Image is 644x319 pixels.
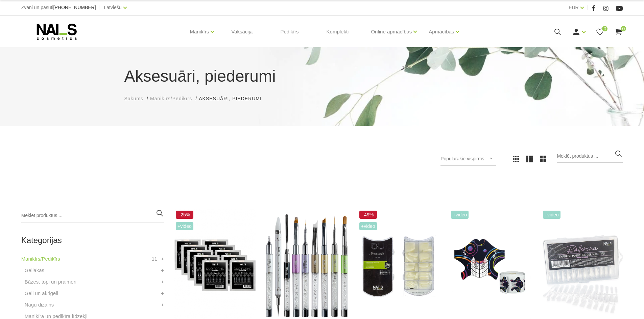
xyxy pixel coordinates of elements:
a: [PHONE_NUMBER] [53,5,96,10]
a: + [161,255,164,263]
input: Meklēt produktus ... [21,209,164,222]
a: + [161,301,164,309]
a: 0 [614,28,623,36]
span: Populārākie vispirms [440,156,484,161]
h1: Aksesuāri, piederumi [124,64,520,88]
a: + [161,278,164,286]
span: +Video [359,222,377,230]
a: Apmācības [429,18,454,45]
a: Geli un akrigeli [25,289,58,297]
a: EUR [569,3,579,11]
span: +Video [451,211,469,219]
a: Online apmācības [371,18,412,45]
a: Bāzes, topi un praimeri [25,278,76,286]
span: | [587,3,589,12]
span: 11 [151,255,157,263]
span: 0 [621,26,626,31]
div: Zvani un pasūti [21,3,96,12]
a: Vaksācija [226,16,258,48]
span: 0 [602,26,607,31]
a: Sākums [124,95,144,102]
a: Latviešu [104,3,122,11]
a: Komplekti [321,16,354,48]
a: 0 [596,28,604,36]
li: Aksesuāri, piederumi [199,95,268,102]
a: Nagu dizains [25,301,54,309]
a: Manikīrs/Pedikīrs [21,255,60,263]
span: -49% [359,211,377,219]
input: Meklēt produktus ... [557,150,623,163]
a: Manikīrs [190,18,209,45]
span: Manikīrs/Pedikīrs [150,96,192,101]
span: +Video [543,211,560,219]
a: + [161,266,164,274]
h2: Kategorijas [21,236,164,245]
span: | [99,3,101,12]
span: Sākums [124,96,144,101]
span: -25% [176,211,193,219]
a: Manikīrs/Pedikīrs [150,95,192,102]
a: Pedikīrs [275,16,304,48]
span: +Video [176,222,193,230]
a: + [161,289,164,297]
a: Gēllakas [25,266,44,274]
